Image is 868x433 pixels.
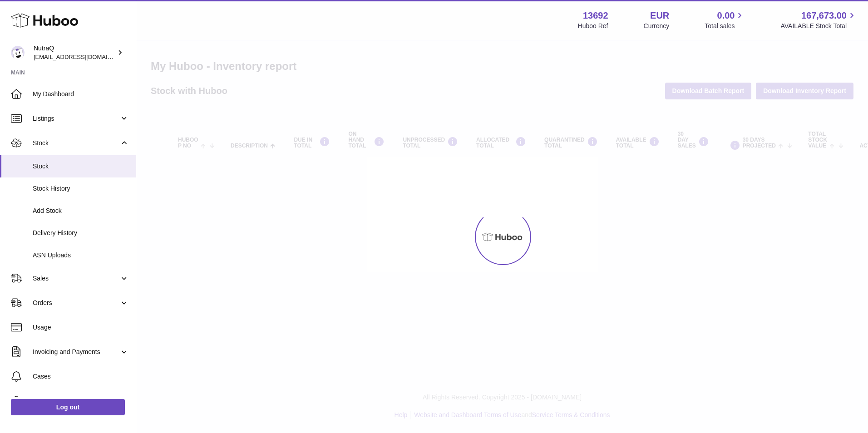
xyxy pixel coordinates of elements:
[705,10,745,30] a: 0.00 Total sales
[33,114,119,123] span: Listings
[33,348,119,356] span: Invoicing and Payments
[33,139,119,148] span: Stock
[33,90,129,98] span: My Dashboard
[650,10,669,22] strong: EUR
[34,53,133,60] span: [EMAIL_ADDRESS][DOMAIN_NAME]
[33,162,129,171] span: Stock
[34,44,115,61] div: NutraQ
[33,299,119,307] span: Orders
[33,372,129,381] span: Cases
[11,46,25,59] img: log@nutraq.com
[780,10,857,30] a: 167,673.00 AVAILABLE Stock Total
[11,399,125,415] a: Log out
[33,274,119,283] span: Sales
[33,207,129,215] span: Add Stock
[644,22,670,30] div: Currency
[717,10,735,22] span: 0.00
[33,323,129,332] span: Usage
[33,184,129,193] span: Stock History
[578,22,608,30] div: Huboo Ref
[33,229,129,237] span: Delivery History
[33,251,129,260] span: ASN Uploads
[705,22,745,30] span: Total sales
[583,10,608,22] strong: 13692
[780,22,857,30] span: AVAILABLE Stock Total
[801,10,847,22] span: 167,673.00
